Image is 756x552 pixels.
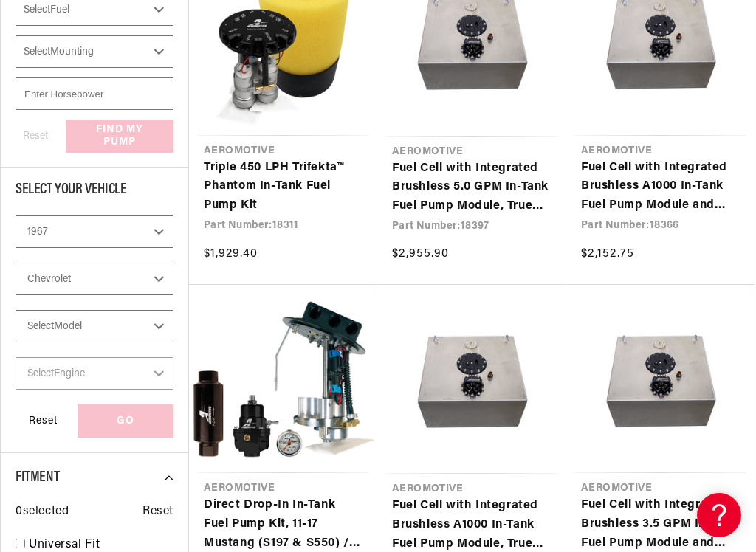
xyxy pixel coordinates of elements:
[16,263,173,295] select: Make
[16,182,173,201] div: Select Your Vehicle
[581,159,740,215] a: Fuel Cell with Integrated Brushless A1000 In-Tank Fuel Pump Module and Pre-Pump Fuel Filter
[16,310,173,342] select: Model
[204,159,362,215] a: Triple 450 LPH Trifekta™ Phantom In-Tank Fuel Pump Kit
[142,503,173,522] span: Reset
[16,470,59,485] span: Fitment
[16,77,173,110] input: Enter Horsepower
[16,215,173,248] select: Year
[16,357,173,390] select: Engine
[16,503,69,522] span: 0 selected
[16,404,70,438] div: Reset
[16,35,173,68] select: Mounting
[392,159,551,216] a: Fuel Cell with Integrated Brushless 5.0 GPM In-Tank Fuel Pump Module, True Variable Speed, and Pr...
